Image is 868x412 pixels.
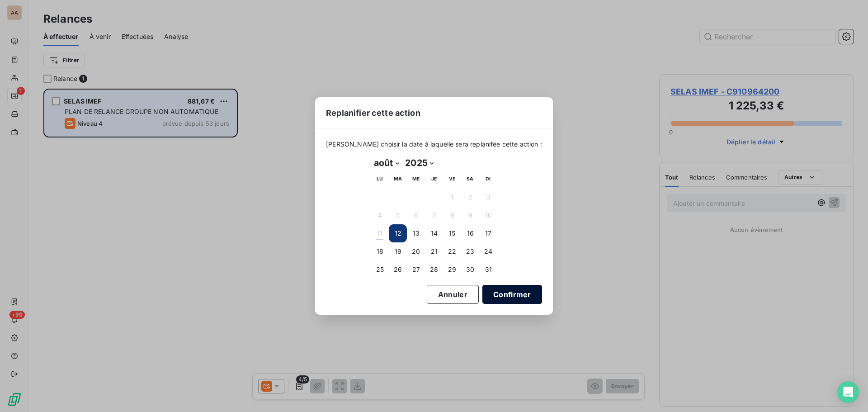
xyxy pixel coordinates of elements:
th: mercredi [407,170,425,188]
button: Annuler [427,285,479,304]
button: 29 [443,260,461,279]
button: 24 [479,242,497,260]
span: Replanifier cette action [326,107,420,119]
button: 10 [479,206,497,224]
th: dimanche [479,170,497,188]
div: Open Intercom Messenger [837,381,859,403]
th: jeudi [425,170,443,188]
button: 1 [443,188,461,206]
button: 21 [425,242,443,260]
span: [PERSON_NAME] choisir la date à laquelle sera replanifée cette action : [326,140,542,149]
button: 3 [479,188,497,206]
button: 15 [443,224,461,242]
button: 7 [425,206,443,224]
button: Confirmer [482,285,542,304]
button: 5 [389,206,407,224]
button: 26 [389,260,407,279]
button: 28 [425,260,443,279]
button: 12 [389,224,407,242]
button: 31 [479,260,497,279]
th: mardi [389,170,407,188]
button: 11 [371,224,389,242]
button: 16 [461,224,479,242]
button: 17 [479,224,497,242]
button: 22 [443,242,461,260]
button: 13 [407,224,425,242]
button: 8 [443,206,461,224]
button: 25 [371,260,389,279]
button: 23 [461,242,479,260]
button: 2 [461,188,479,206]
button: 4 [371,206,389,224]
button: 27 [407,260,425,279]
th: lundi [371,170,389,188]
button: 14 [425,224,443,242]
button: 6 [407,206,425,224]
th: samedi [461,170,479,188]
button: 20 [407,242,425,260]
button: 30 [461,260,479,279]
button: 9 [461,206,479,224]
th: vendredi [443,170,461,188]
button: 19 [389,242,407,260]
button: 18 [371,242,389,260]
